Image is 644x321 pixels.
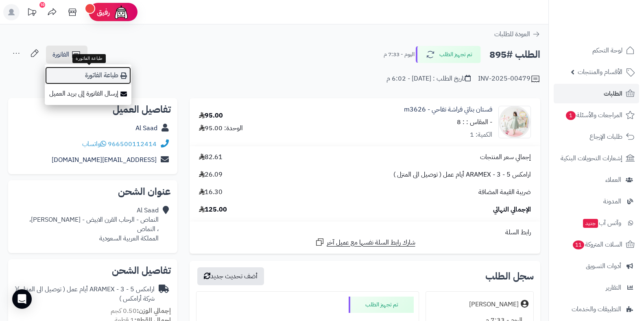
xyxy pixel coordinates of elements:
[554,278,639,297] a: التقارير
[561,153,622,164] span: إشعارات التحويلات البنكية
[578,66,622,78] span: الأقسام والمنتجات
[384,50,415,59] small: اليوم - 7:33 م
[82,139,106,149] a: واتساب
[583,219,598,228] span: جديد
[45,85,131,103] a: إرسال الفاتورة إلى بريد العميل
[15,105,171,114] h2: تفاصيل العميل
[15,284,155,304] span: ( شركة أرامكس )
[554,41,639,60] a: لوحة التحكم
[39,2,45,8] div: 10
[135,123,157,133] a: Al Saad
[12,289,32,309] div: Open Intercom Messenger
[554,213,639,233] a: وآتس آبجديد
[566,111,576,120] span: 1
[485,271,534,281] h3: سجل الطلب
[137,306,171,316] strong: إجمالي الوزن:
[493,205,531,214] span: الإجمالي النهائي
[349,297,414,313] div: تم تجهيز الطلب
[480,153,531,162] span: إجمالي سعر المنتجات
[404,105,492,114] a: فستان بناتي فراشة تفاحي - m3626
[554,148,639,168] a: إشعارات التحويلات البنكية
[457,117,492,127] small: - المقاس : : 8
[494,29,530,39] span: العودة للطلبات
[45,66,131,85] a: طباعة الفاتورة
[193,228,537,237] div: رابط السلة
[315,237,415,247] a: شارك رابط السلة نفسها مع عميل آخر
[52,155,157,165] a: [EMAIL_ADDRESS][DOMAIN_NAME]
[478,74,540,84] div: INV-2025-00479
[554,235,639,254] a: السلات المتروكة11
[46,46,87,63] a: الفاتورة
[108,139,157,149] a: 966500112414
[393,170,531,179] span: ارامكس ARAMEX - 3 - 5 أيام عمل ( توصيل الى المنزل )
[199,205,227,214] span: 125.00
[589,21,636,38] img: logo-2.png
[573,240,584,249] span: 11
[554,84,639,103] a: الطلبات
[572,304,621,315] span: التطبيقات والخدمات
[469,300,519,309] div: [PERSON_NAME]
[494,29,540,39] a: العودة للطلبات
[72,54,106,63] div: طباعة الفاتورة
[586,260,621,272] span: أدوات التسويق
[554,256,639,276] a: أدوات التسويق
[603,196,621,207] span: المدونة
[478,188,531,197] span: ضريبة القيمة المضافة
[15,187,171,197] h2: عنوان الشحن
[499,106,530,138] img: 1750177197-IMG_8217-90x90.jpeg
[572,239,622,250] span: السلات المتروكة
[22,4,42,22] a: تحديثات المنصة
[327,238,415,247] span: شارك رابط السلة نفسها مع عميل آخر
[554,105,639,125] a: المراجعات والأسئلة1
[199,124,243,133] div: الوحدة: 95.00
[554,127,639,146] a: طلبات الإرجاع
[111,306,171,316] small: 0.50 كجم
[604,88,622,99] span: الطلبات
[113,4,129,20] img: ai-face.png
[416,46,481,63] button: تم تجهيز الطلب
[199,188,223,197] span: 16.30
[29,206,159,243] div: Al Saad النماص - الرحاب القرن الابيض - [PERSON_NAME]، ، النماص المملكة العربية السعودية
[554,170,639,190] a: العملاء
[606,282,621,293] span: التقارير
[15,285,155,304] div: ارامكس ARAMEX - 3 - 5 أيام عمل ( توصيل الى المنزل )
[605,174,621,186] span: العملاء
[582,217,621,229] span: وآتس آب
[199,153,223,162] span: 82.61
[592,45,622,56] span: لوحة التحكم
[589,131,622,142] span: طلبات الإرجاع
[52,50,69,59] span: الفاتورة
[199,170,223,179] span: 26.09
[97,7,110,17] span: رفيق
[470,130,492,140] div: الكمية: 1
[15,266,171,275] h2: تفاصيل الشحن
[489,46,540,63] h2: الطلب #895
[386,74,471,83] div: تاريخ الطلب : [DATE] - 6:02 م
[565,109,622,121] span: المراجعات والأسئلة
[554,299,639,319] a: التطبيقات والخدمات
[197,267,264,285] button: أضف تحديث جديد
[554,192,639,211] a: المدونة
[199,111,223,120] div: 95.00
